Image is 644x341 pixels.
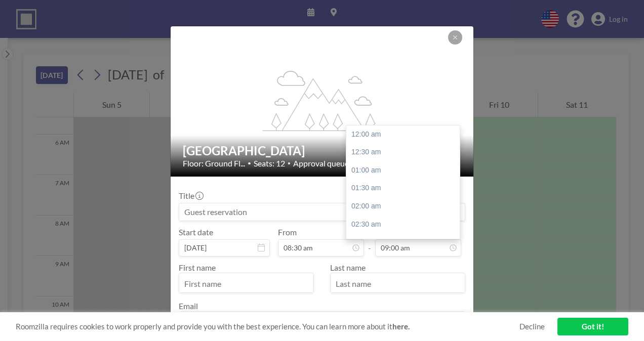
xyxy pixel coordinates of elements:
[346,216,465,234] div: 02:30 am
[278,227,297,237] label: From
[519,322,545,331] a: Decline
[368,231,371,253] span: -
[557,318,628,335] a: Got it!
[293,158,349,168] span: Approval queue
[346,197,465,216] div: 02:00 am
[288,160,291,166] span: •
[179,301,198,311] label: Email
[392,322,410,331] a: here.
[331,275,465,292] input: Last name
[346,143,465,161] div: 12:30 am
[346,233,465,251] div: 03:00 am
[179,203,465,221] input: Guest reservation
[179,263,216,272] label: First name
[179,227,213,237] label: Start date
[248,159,251,167] span: •
[183,143,462,158] h2: [GEOGRAPHIC_DATA]
[346,125,465,144] div: 12:00 am
[16,322,519,331] span: Roomzilla requires cookies to work properly and provide you with the best experience. You can lea...
[330,263,366,272] label: Last name
[346,179,465,197] div: 01:30 am
[183,158,245,168] span: Floor: Ground Fl...
[179,275,313,292] input: First name
[346,161,465,180] div: 01:00 am
[254,158,285,168] span: Seats: 12
[263,70,382,131] g: flex-grow: 1.2;
[179,191,203,201] label: Title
